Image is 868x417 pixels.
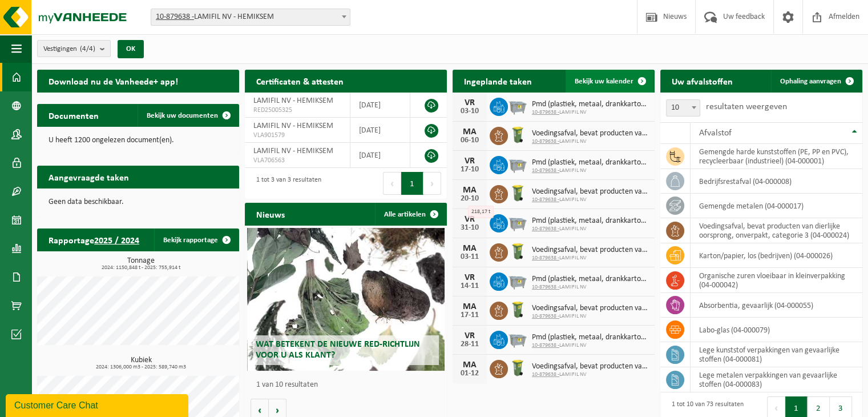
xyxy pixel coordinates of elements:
[458,224,481,232] div: 31-10
[49,198,228,206] p: Geen data beschikbaar.
[532,342,649,349] span: LAMIFIL NV
[458,360,481,370] div: MA
[43,364,239,370] span: 2024: 1306,000 m3 - 2025: 589,740 m3
[350,118,410,143] td: [DATE]
[508,96,527,115] img: WB-2500-GAL-GY-01
[453,70,543,92] h2: Ingeplande taken
[532,284,649,291] span: LAMIFIL NV
[253,147,333,155] span: LAMIFIL NV - HEMIKSEM
[458,98,481,107] div: VR
[43,265,239,271] span: 2024: 1150,848 t - 2025: 755,914 t
[138,104,238,127] a: Bekijk uw documenten
[37,70,189,92] h2: Download nu de Vanheede+ app!
[43,41,95,58] span: Vestigingen
[691,318,862,342] td: labo-glas (04-000079)
[508,329,527,348] img: WB-2500-GAL-GY-01
[508,300,527,319] img: WB-0140-HPE-GN-50
[691,243,862,268] td: karton/papier, los (bedrijven) (04-000026)
[458,331,481,340] div: VR
[699,129,732,138] span: Afvalstof
[532,362,649,371] span: Voedingsafval, bevat producten van dierlijke oorsprong, onverpakt, categorie 3
[532,255,649,262] span: LAMIFIL NV
[458,186,481,195] div: MA
[508,125,527,145] img: WB-0140-HPE-GN-50
[532,216,649,226] span: Pmd (plastiek, metaal, drankkartons) (bedrijven)
[458,137,481,145] div: 06-10
[458,273,481,282] div: VR
[532,109,559,115] tcxspan: Call 10-879638 - via 3CX
[532,255,559,261] tcxspan: Call 10-879638 - via 3CX
[383,172,401,195] button: Previous
[401,172,423,195] button: 1
[532,313,559,319] tcxspan: Call 10-879638 - via 3CX
[532,138,649,145] span: LAMIFIL NV
[43,356,239,370] h3: Kubiek
[508,154,527,174] img: WB-2500-GAL-GY-01
[532,342,559,348] tcxspan: Call 10-879638 - via 3CX
[256,340,420,360] span: Wat betekent de nieuwe RED-richtlijn voor u als klant?
[423,172,441,195] button: Next
[532,304,649,313] span: Voedingsafval, bevat producten van dierlijke oorsprong, onverpakt, categorie 3
[458,107,481,115] div: 03-10
[251,171,321,196] div: 1 tot 3 van 3 resultaten
[691,144,862,169] td: gemengde harde kunststoffen (PE, PP en PVC), recycleerbaar (industrieel) (04-000001)
[458,127,481,137] div: MA
[94,236,139,246] tcxspan: Call 2025 / 2024 via 3CX
[532,158,649,167] span: Pmd (plastiek, metaal, drankkartons) (bedrijven)
[350,93,410,118] td: [DATE]
[247,228,445,371] a: Wat betekent de nieuwe RED-richtlijn voor u als klant?
[532,187,649,197] span: Voedingsafval, bevat producten van dierlijke oorsprong, onverpakt, categorie 3
[118,40,144,58] button: OK
[691,293,862,318] td: absorbentia, gevaarlijk (04-000055)
[532,100,649,109] span: Pmd (plastiek, metaal, drankkartons) (bedrijven)
[458,370,481,378] div: 01-12
[532,167,559,174] tcxspan: Call 10-879638 - via 3CX
[458,340,481,348] div: 28-11
[147,112,218,119] span: Bekijk uw documenten
[532,284,559,290] tcxspan: Call 10-879638 - via 3CX
[458,166,481,174] div: 17-10
[532,109,649,116] span: LAMIFIL NV
[566,70,653,93] a: Bekijk uw kalender
[532,226,649,232] span: LAMIFIL NV
[691,218,862,243] td: voedingsafval, bevat producten van dierlijke oorsprong, onverpakt, categorie 3 (04-000024)
[532,129,649,138] span: Voedingsafval, bevat producten van dierlijke oorsprong, onverpakt, categorie 3
[37,166,140,188] h2: Aangevraagde taken
[532,138,559,145] tcxspan: Call 10-879638 - via 3CX
[508,183,527,203] img: WB-0140-HPE-GN-50
[706,102,787,111] label: resultaten weergeven
[256,381,441,389] p: 1 van 10 resultaten
[37,104,110,126] h2: Documenten
[508,242,527,261] img: WB-0140-HPE-GN-50
[458,215,481,224] div: VR
[458,302,481,311] div: MA
[253,106,341,115] span: RED25005325
[780,78,841,85] span: Ophaling aanvragen
[532,197,559,203] tcxspan: Call 10-879638 - via 3CX
[508,271,527,290] img: WB-2500-GAL-GY-01
[691,194,862,218] td: gemengde metalen (04-000017)
[771,70,861,93] a: Ophaling aanvragen
[458,311,481,319] div: 17-11
[253,131,341,140] span: VLA901579
[253,122,333,130] span: LAMIFIL NV - HEMIKSEM
[350,143,410,168] td: [DATE]
[532,371,649,378] span: LAMIFIL NV
[532,197,649,203] span: LAMIFIL NV
[245,203,296,225] h2: Nieuws
[49,137,228,145] p: U heeft 1200 ongelezen document(en).
[156,13,194,21] tcxspan: Call 10-879638 - via 3CX
[80,45,95,53] count: (4/4)
[691,268,862,293] td: organische zuren vloeibaar in kleinverpakking (04-000042)
[532,333,649,342] span: Pmd (plastiek, metaal, drankkartons) (bedrijven)
[575,78,633,85] span: Bekijk uw kalender
[532,313,649,320] span: LAMIFIL NV
[532,226,559,232] tcxspan: Call 10-879638 - via 3CX
[532,371,559,378] tcxspan: Call 10-879638 - via 3CX
[532,167,649,174] span: LAMIFIL NV
[532,275,649,284] span: Pmd (plastiek, metaal, drankkartons) (bedrijven)
[691,367,862,392] td: lege metalen verpakkingen van gevaarlijke stoffen (04-000083)
[458,157,481,166] div: VR
[691,342,862,367] td: lege kunststof verpakkingen van gevaarlijke stoffen (04-000081)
